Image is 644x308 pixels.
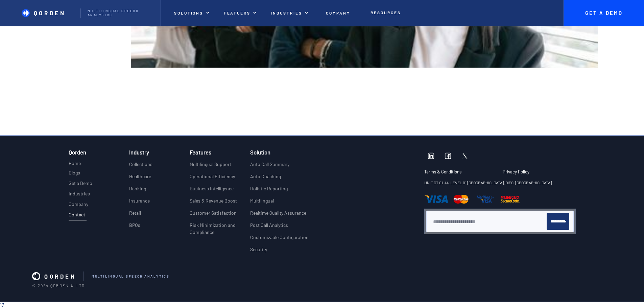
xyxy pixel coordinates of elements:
p: Blogs [69,170,80,176]
a: Get a Demo [69,181,92,189]
p: Banking [129,185,146,192]
p: Company [326,10,350,15]
p: Customer Satisfaction [190,209,237,216]
p: Security [250,246,267,253]
p: Multilingual Support [190,161,231,168]
a: Blogs [69,170,80,179]
p: Auto Call Summary [250,161,289,168]
p: Retail [129,209,141,216]
p: Industries [271,10,302,15]
a: Contact [69,212,87,220]
a: Terms & Conditions [424,169,497,179]
h3: Qorden [69,149,86,158]
h3: Industry [129,149,149,155]
a: Post Call Analytics [250,221,288,234]
p: Solutions [174,10,203,15]
a: Business Intelligence [190,185,234,197]
a: Home [69,160,81,168]
a: Industries [69,191,90,199]
p: BPOs [129,221,140,229]
a: QORDENmULTILINGUAL sPEECH aNALYTICS [32,271,602,281]
h3: Features [190,149,211,155]
a: Sales & Revenue Boost [190,197,237,209]
a: Auto Coaching [250,173,281,185]
a: Multilingual [250,197,274,209]
p: Healthcare [129,173,151,180]
a: Banking [129,185,146,197]
p: Multilingual [250,197,274,204]
p: Realtime Quality Assurance [250,209,306,216]
p: QORDEN [44,273,76,280]
p: Get A Demo [578,10,629,16]
p: Multilingual Speech analytics [88,9,154,17]
a: Healthcare [129,173,151,185]
a: Privacy Policy [503,169,529,179]
a: Multilingual Support [190,161,231,173]
p: Home [69,160,81,167]
p: Contact [69,212,87,218]
a: Customizable Configuration [250,234,309,246]
p: Collections [129,161,152,168]
p: Privacy Policy [503,169,529,175]
form: Newsletter [433,213,569,230]
h3: Solution [250,149,270,155]
strong: UNIT OT 01-44, LEVEL 01 [GEOGRAPHIC_DATA], DIFC, [GEOGRAPHIC_DATA] [424,180,552,185]
p: Business Intelligence [190,185,234,192]
p: Risk Minimization and Compliance [190,221,238,236]
p: Auto Coaching [250,173,281,180]
a: Retail [129,209,141,221]
a: Holistic Reporting [250,185,288,197]
p: Holistic Reporting [250,185,288,192]
p: Operational Efficiency [190,173,235,180]
a: Operational Efficiency [190,173,235,185]
p: Featuers [224,10,251,15]
a: Company [69,202,88,210]
p: Industries [69,191,90,197]
p: mULTILINGUAL sPEECH aNALYTICS [92,275,169,279]
p: Sales & Revenue Boost [190,197,237,204]
p: Resources [371,10,401,15]
a: Risk Minimization and Compliance [190,221,238,241]
p: Customizable Configuration [250,234,309,241]
a: Insurance [129,197,150,209]
p: QORDEN [34,9,66,16]
p: Company [69,202,88,207]
p: Insurance [129,197,150,204]
a: Auto Call Summary [250,161,289,173]
a: Realtime Quality Assurance [250,209,306,221]
p: Post Call Analytics [250,221,288,229]
a: Customer Satisfaction [190,209,237,221]
a: Security [250,246,267,258]
p: Get a Demo [69,181,92,186]
p: Terms & Conditions [424,169,491,175]
p: © 2024 Qorden AI LTD [32,283,612,288]
a: BPOs [129,221,140,234]
a: Collections [129,161,152,173]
